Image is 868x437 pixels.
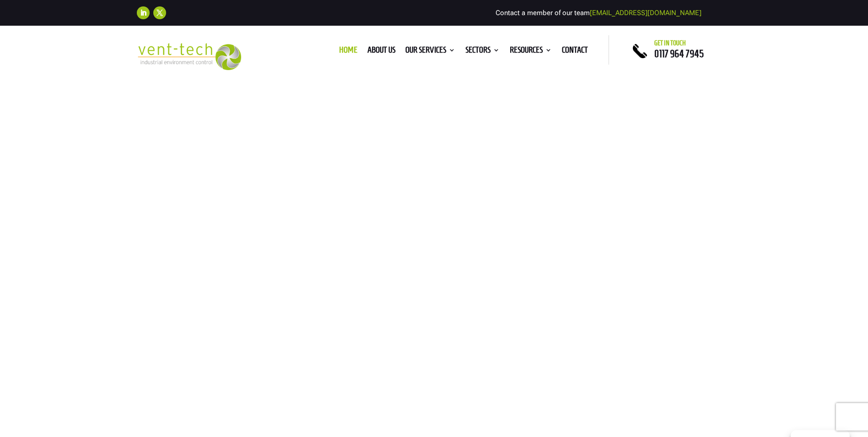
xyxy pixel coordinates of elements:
[367,47,395,57] a: About us
[562,47,588,57] a: Contact
[405,47,455,57] a: Our Services
[496,9,701,17] span: Contact a member of our team
[654,48,704,59] a: 0117 964 7945
[137,43,242,70] img: 2023-09-27T08_35_16.549ZVENT-TECH---Clear-background
[137,6,150,19] a: Follow on LinkedIn
[153,6,166,19] a: Follow on X
[590,9,701,17] a: [EMAIL_ADDRESS][DOMAIN_NAME]
[465,47,500,57] a: Sectors
[654,39,686,47] span: Get in touch
[339,47,357,57] a: Home
[510,47,552,57] a: Resources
